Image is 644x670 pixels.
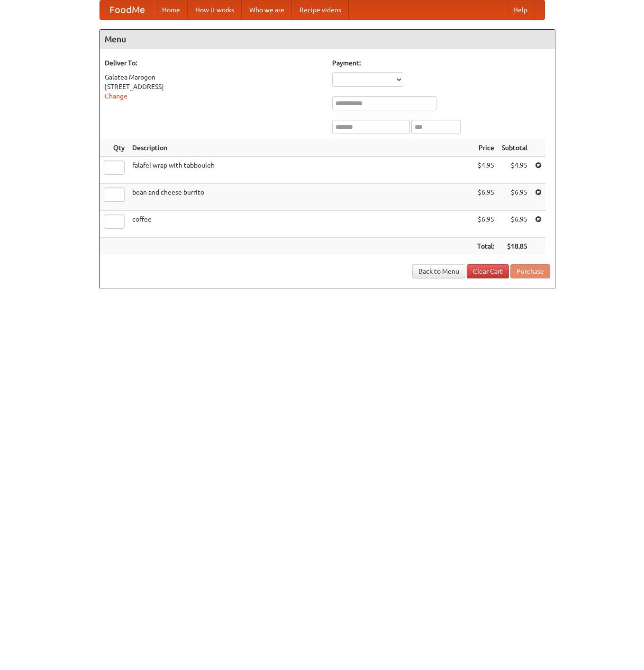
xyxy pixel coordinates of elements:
th: Description [128,139,473,157]
button: Purchase [510,264,550,278]
h4: Menu [100,30,555,49]
th: Qty [100,139,128,157]
a: Change [105,92,127,100]
h5: Payment: [332,58,550,68]
a: Clear Cart [467,264,509,278]
a: Help [506,0,535,19]
div: [STREET_ADDRESS] [105,82,323,91]
th: Price [473,139,498,157]
td: $4.95 [473,157,498,184]
h5: Deliver To: [105,58,323,68]
div: Galatea Marogon [105,72,323,82]
th: $18.85 [498,238,531,255]
td: $6.95 [473,184,498,211]
td: $6.95 [498,211,531,238]
td: $6.95 [473,211,498,238]
a: Home [154,0,188,19]
a: Who we are [242,0,292,19]
td: $6.95 [498,184,531,211]
td: $4.95 [498,157,531,184]
a: Recipe videos [292,0,349,19]
a: FoodMe [100,0,154,19]
td: falafel wrap with tabbouleh [128,157,473,184]
th: Total: [473,238,498,255]
a: How it works [188,0,242,19]
td: coffee [128,211,473,238]
th: Subtotal [498,139,531,157]
a: Back to Menu [412,264,465,278]
td: bean and cheese burrito [128,184,473,211]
